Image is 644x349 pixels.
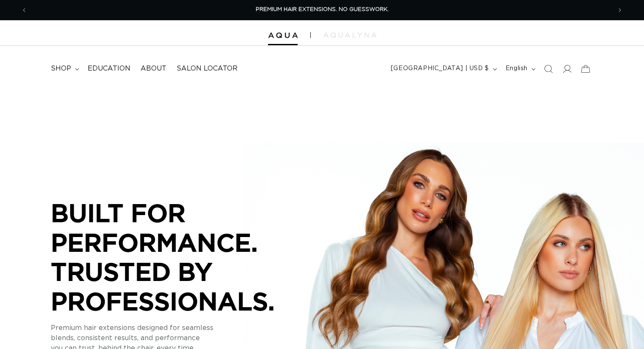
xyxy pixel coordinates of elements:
span: Salon Locator [177,64,238,73]
img: Aqua Hair Extensions [268,33,298,38]
span: Education [88,64,130,73]
summary: Search [539,60,558,78]
span: About [141,64,166,73]
button: [GEOGRAPHIC_DATA] | USD $ [386,61,500,77]
a: About [135,59,171,78]
summary: shop [46,59,83,78]
span: English [506,64,528,73]
p: BUILT FOR PERFORMANCE. TRUSTED BY PROFESSIONALS. [51,198,305,316]
span: shop [51,64,71,73]
span: [GEOGRAPHIC_DATA] | USD $ [391,64,489,73]
a: Salon Locator [171,59,243,78]
a: Education [83,59,135,78]
button: Next announcement [611,2,629,18]
button: Previous announcement [15,2,33,18]
img: aqualyna.com [323,33,376,38]
span: PREMIUM HAIR EXTENSIONS. NO GUESSWORK. [256,7,389,12]
button: English [500,61,539,77]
